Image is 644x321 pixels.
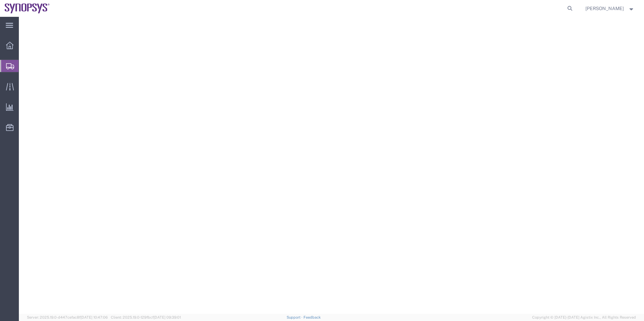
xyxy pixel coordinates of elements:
a: Feedback [303,315,321,319]
span: [DATE] 10:47:06 [80,315,108,319]
img: logo [5,3,50,13]
span: Copyright © [DATE]-[DATE] Agistix Inc., All Rights Reserved [532,315,636,320]
span: Server: 2025.19.0-d447cefac8f [27,315,108,319]
a: Support [287,315,303,319]
iframe: FS Legacy Container [19,17,644,314]
span: Kaelen O'Connor [585,5,624,12]
button: [PERSON_NAME] [585,4,635,12]
span: [DATE] 09:39:01 [154,315,181,319]
span: Client: 2025.19.0-129fbcf [111,315,181,319]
